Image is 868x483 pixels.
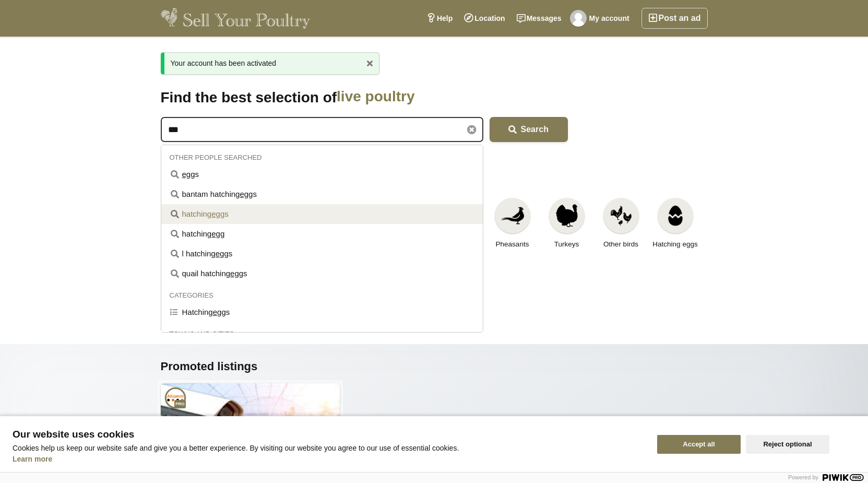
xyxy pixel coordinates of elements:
[161,164,483,184] a: eggs
[161,52,379,75] div: Your account has been activated
[788,474,818,480] span: Powered by
[161,204,483,224] a: hatchingeggs
[521,125,549,134] span: Search
[570,10,587,27] img: Pure
[182,170,195,179] u: egg
[13,444,645,452] p: Cookies help us keep our website safe and give you a better experience. By visiting our website y...
[649,194,701,256] a: Hatching eggs Hatching eggs
[13,455,52,463] a: Learn more
[746,435,829,454] button: Reject optional
[490,117,568,142] button: Search
[161,8,311,29] img: Sell Your Poultry
[511,8,567,29] a: Messages
[421,8,458,29] a: Help
[165,387,186,408] a: Pro
[165,387,186,408] img: AKomm
[501,204,524,227] img: Pheasants
[458,8,510,29] a: Location
[161,244,483,264] a: l hatchingeggs
[595,194,647,256] a: Other birds Other birds
[213,308,226,316] u: egg
[664,204,687,227] img: Hatching eggs
[555,204,578,227] img: Turkeys
[541,194,593,256] a: Turkeys Turkeys
[610,204,633,227] img: Other birds
[161,360,708,373] h2: Promoted listings
[174,400,185,408] span: Professional member
[641,8,708,29] a: Post an ad
[486,194,539,256] a: Pheasants Pheasants
[161,264,483,284] a: quail hatchingeggs
[337,105,512,124] span: poultry breeders
[211,229,224,238] u: egg
[211,209,224,218] u: egg
[161,327,483,341] div: Towns and cities
[603,241,638,248] span: Other birds
[652,241,697,248] span: Hatching eggs
[161,289,483,302] div: Categories
[554,241,579,248] span: Turkeys
[657,435,741,454] button: Accept all
[362,55,378,71] a: x
[161,302,483,322] a: Hatchingeggs
[13,429,645,440] span: Our website uses cookies
[567,8,635,29] a: My account
[161,88,568,107] h1: Find the best selection of
[230,269,243,278] u: egg
[216,249,229,258] u: egg
[161,184,483,204] a: bantam hatchingeggs
[161,151,483,164] div: Other people searched
[161,224,483,244] a: hatchingegg
[240,190,253,198] u: egg
[337,87,512,105] span: housing and accessories
[496,241,529,248] span: Pheasants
